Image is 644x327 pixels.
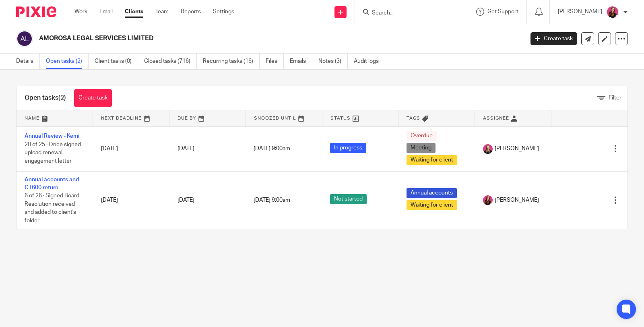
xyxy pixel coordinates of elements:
[558,8,602,16] p: [PERSON_NAME]
[407,131,437,141] span: Overdue
[16,54,40,69] a: Details
[213,8,234,16] a: Settings
[606,6,619,19] img: 21.png
[125,8,143,16] a: Clients
[99,8,113,16] a: Email
[25,177,79,190] a: Annual accounts and CT600 return
[371,10,444,17] input: Search
[203,54,260,69] a: Recurring tasks (16)
[254,146,290,151] span: [DATE] 9:00am
[25,94,66,102] h1: Open tasks
[609,95,621,101] span: Filter
[25,193,79,224] span: 6 of 26 · Signed Board Resolution received and added to client's folder
[266,54,284,69] a: Files
[74,89,112,107] a: Create task
[487,9,518,14] span: Get Support
[39,34,423,43] h2: AMOROSA LEGAL SERVICES LIMITED
[330,143,366,153] span: In progress
[495,145,539,153] span: [PERSON_NAME]
[530,32,577,45] a: Create task
[495,196,539,204] span: [PERSON_NAME]
[74,8,87,16] a: Work
[95,54,138,69] a: Client tasks (0)
[25,133,79,139] a: Annual Review - Kemi
[144,54,197,69] a: Closed tasks (716)
[407,116,420,120] span: Tags
[290,54,312,69] a: Emails
[483,195,493,205] img: 21.png
[155,8,169,16] a: Team
[407,155,457,165] span: Waiting for client
[46,54,89,69] a: Open tasks (2)
[178,146,194,151] span: [DATE]
[16,30,33,47] img: svg%3E
[93,126,169,171] td: [DATE]
[58,95,66,101] span: (2)
[254,197,290,203] span: [DATE] 9:00am
[354,54,385,69] a: Audit logs
[25,142,81,164] span: 20 of 25 · Once signed upload renewal engagement letter
[483,144,493,154] img: Team%20headshots.png
[254,116,296,120] span: Snoozed Until
[181,8,201,16] a: Reports
[330,116,351,120] span: Status
[93,171,169,229] td: [DATE]
[330,194,367,204] span: Not started
[16,6,56,17] img: Pixie
[407,200,457,210] span: Waiting for client
[407,188,457,198] span: Annual accounts
[318,54,348,69] a: Notes (3)
[407,143,436,153] span: Meeting
[178,197,194,203] span: [DATE]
